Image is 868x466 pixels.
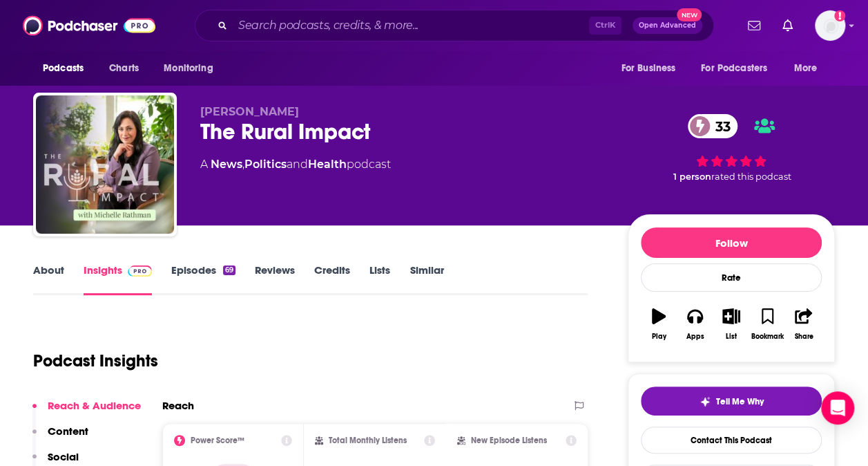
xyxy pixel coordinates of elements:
div: List [726,333,737,341]
a: News [211,158,242,171]
p: Social [48,450,79,463]
h2: Total Monthly Listens [329,436,407,445]
span: Charts [109,59,139,78]
span: Logged in as arobertson1 [815,10,845,41]
img: User Profile [815,10,845,41]
div: Apps [686,333,704,341]
img: Podchaser - Follow, Share and Rate Podcasts [23,12,155,39]
div: Play [652,333,666,341]
button: Open AdvancedNew [633,17,702,34]
button: Bookmark [749,299,785,349]
span: 33 [702,114,737,138]
div: 69 [223,265,235,275]
h2: Power Score™ [191,436,244,445]
button: Show profile menu [815,10,845,41]
div: Bookmark [751,333,784,341]
span: Open Advanced [639,22,696,29]
img: tell me why sparkle [700,396,711,407]
span: For Business [621,59,675,78]
div: Search podcasts, credits, & more... [195,10,714,41]
h2: New Episode Listens [471,436,547,445]
a: Show notifications dropdown [777,14,798,37]
a: Politics [244,158,287,171]
button: Reach & Audience [32,399,141,425]
a: Health [308,158,347,171]
button: open menu [692,55,787,82]
span: Tell Me Why [716,396,764,407]
a: 33 [688,114,737,138]
span: Ctrl K [589,17,621,35]
span: and [287,158,308,171]
a: Show notifications dropdown [742,14,766,37]
button: open menu [784,55,835,82]
button: open menu [154,55,231,82]
span: [PERSON_NAME] [200,105,299,118]
img: The Rural Impact [36,95,174,234]
a: Episodes69 [171,263,235,295]
span: Podcasts [43,59,84,78]
button: Follow [641,227,822,258]
span: , [242,158,244,171]
span: More [794,59,818,78]
a: Charts [100,55,147,82]
button: open menu [611,55,693,82]
div: 33 1 personrated this podcast [628,105,835,191]
a: InsightsPodchaser Pro [84,263,152,295]
img: Podchaser Pro [128,265,152,277]
a: About [33,263,64,295]
a: Lists [369,263,390,295]
span: For Podcasters [701,59,767,78]
div: Share [794,333,813,341]
a: Contact This Podcast [641,427,822,454]
div: Open Intercom Messenger [821,391,854,425]
a: Reviews [255,263,295,295]
p: Reach & Audience [48,399,141,412]
span: rated this podcast [711,171,791,182]
p: Content [48,425,88,438]
h1: Podcast Insights [33,351,158,371]
button: open menu [33,55,102,82]
input: Search podcasts, credits, & more... [233,15,589,37]
span: 1 person [673,171,711,182]
button: Play [641,299,677,349]
div: A podcast [200,156,391,173]
span: Monitoring [164,59,213,78]
button: tell me why sparkleTell Me Why [641,386,822,416]
a: Similar [409,263,443,295]
h2: Reach [162,399,194,412]
button: Apps [677,299,713,349]
span: New [677,8,702,21]
button: Share [786,299,822,349]
button: Content [32,425,88,450]
button: List [713,299,749,349]
a: Credits [314,263,350,295]
div: Rate [641,263,822,292]
svg: Add a profile image [834,10,845,21]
